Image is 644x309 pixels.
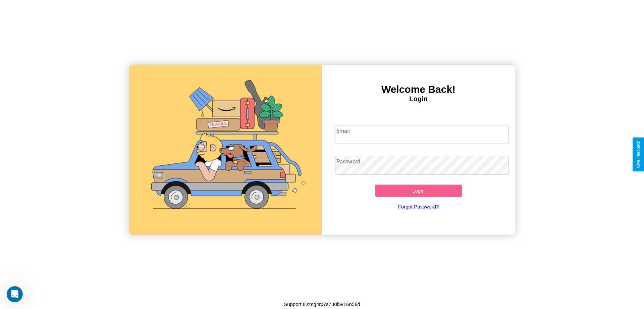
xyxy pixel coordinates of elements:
img: gif [129,65,322,235]
h3: Welcome Back! [322,84,515,95]
h4: Login [322,95,515,103]
iframe: Intercom live chat [7,286,23,302]
button: Login [375,185,462,197]
p: Support ID: mg4rx7s7u0i5v16n58d [284,300,360,309]
div: Give Feedback [636,141,641,168]
a: Forgot Password? [332,197,505,216]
